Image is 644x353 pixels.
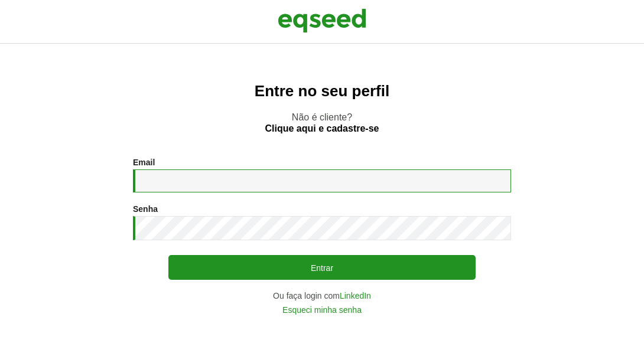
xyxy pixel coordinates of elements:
img: EqSeed Logo [278,6,366,35]
p: Não é cliente? [24,112,620,134]
a: Clique aqui e cadastre-se [265,124,379,133]
button: Entrar [168,255,476,280]
a: Esqueci minha senha [282,306,362,314]
label: Senha [133,205,158,213]
div: Ou faça login com [133,292,511,300]
h2: Entre no seu perfil [24,83,620,100]
label: Email [133,158,155,166]
a: LinkedIn [340,292,371,300]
